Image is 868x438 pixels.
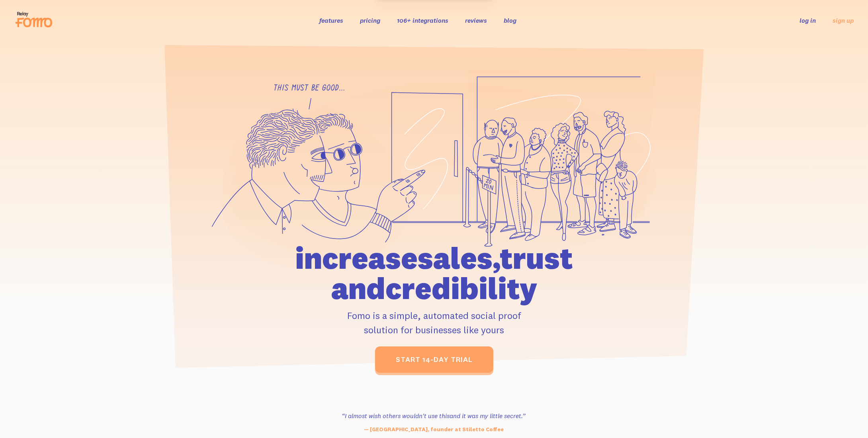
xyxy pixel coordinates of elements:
[397,16,448,24] a: 106+ integrations
[504,16,516,24] a: blog
[833,16,854,25] a: sign up
[360,16,380,24] a: pricing
[375,346,493,373] a: start 14-day trial
[250,243,618,303] h1: increase sales, trust and credibility
[325,425,542,434] p: — [GEOGRAPHIC_DATA], founder at Stiletto Coffee
[800,16,816,24] a: log in
[319,16,343,24] a: features
[325,411,542,420] h3: “I almost wish others wouldn't use this and it was my little secret.”
[250,308,618,337] p: Fomo is a simple, automated social proof solution for businesses like yours
[465,16,487,24] a: reviews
